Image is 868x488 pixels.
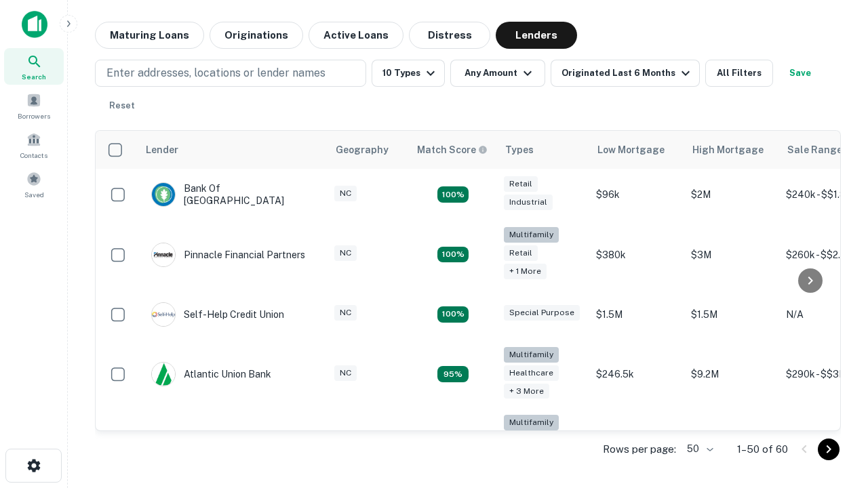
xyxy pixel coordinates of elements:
div: Pinnacle Financial Partners [151,243,305,267]
span: Search [22,71,46,82]
td: $1.5M [684,289,779,340]
td: $1.5M [589,289,684,340]
td: $246.5k [589,340,684,409]
p: Rows per page: [603,441,676,457]
div: Retail [504,245,538,261]
div: Multifamily [504,415,559,430]
p: Enter addresses, locations or lender names [106,65,325,81]
div: Types [505,142,534,158]
th: Lender [138,131,328,169]
th: Capitalize uses an advanced AI algorithm to match your search with the best lender. The match sco... [409,131,497,169]
div: Bank Of [GEOGRAPHIC_DATA] [151,182,314,207]
th: Types [497,131,589,169]
div: NC [334,245,357,261]
div: Matching Properties: 9, hasApolloMatch: undefined [437,366,469,382]
div: The Fidelity Bank [151,430,261,455]
button: Originations [210,22,303,49]
img: picture [152,363,175,386]
span: Contacts [20,150,47,161]
th: Geography [328,131,409,169]
button: Any Amount [450,60,545,87]
button: Active Loans [309,22,403,49]
div: Geography [336,142,389,158]
button: Go to next page [818,439,840,460]
div: NC [334,186,357,201]
td: $246k [589,408,684,476]
td: $96k [589,169,684,220]
div: Retail [504,176,538,192]
div: Matching Properties: 11, hasApolloMatch: undefined [437,306,469,323]
button: Save your search to get updates of matches that match your search criteria. [778,60,822,87]
div: Industrial [504,195,553,210]
div: Self-help Credit Union [151,302,284,327]
img: capitalize-icon.png [22,11,47,38]
button: Lenders [496,22,577,49]
div: Matching Properties: 17, hasApolloMatch: undefined [437,247,469,263]
a: Saved [4,166,64,203]
div: Originated Last 6 Months [561,65,694,81]
div: Multifamily [504,347,559,363]
button: 10 Types [372,60,445,87]
td: $3.2M [684,408,779,476]
img: picture [152,183,175,206]
div: NC [334,365,357,381]
button: Reset [100,92,144,119]
a: Borrowers [4,87,64,124]
div: High Mortgage [692,142,764,158]
div: NC [334,305,357,321]
td: $3M [684,220,779,289]
span: Borrowers [18,110,50,121]
img: picture [152,243,175,266]
div: Capitalize uses an advanced AI algorithm to match your search with the best lender. The match sco... [417,142,488,157]
div: + 3 more [504,384,549,399]
div: Low Mortgage [597,142,665,158]
a: Contacts [4,127,64,163]
button: All Filters [705,60,773,87]
div: Lender [146,142,178,158]
button: Maturing Loans [95,22,204,49]
div: Special Purpose [504,305,580,321]
div: Healthcare [504,365,559,381]
div: Multifamily [504,227,559,243]
td: $2M [684,169,779,220]
div: Atlantic Union Bank [151,362,271,386]
th: Low Mortgage [589,131,684,169]
p: 1–50 of 60 [737,441,788,457]
iframe: Chat Widget [800,336,868,401]
td: $9.2M [684,340,779,409]
div: Sale Range [787,142,842,158]
th: High Mortgage [684,131,779,169]
a: Search [4,48,64,85]
button: Enter addresses, locations or lender names [95,60,366,87]
button: Distress [409,22,490,49]
button: Originated Last 6 Months [551,60,700,87]
span: Saved [24,189,44,200]
img: picture [152,303,175,326]
td: $380k [589,220,684,289]
div: 50 [682,439,715,459]
h6: Match Score [417,142,485,157]
div: + 1 more [504,264,547,279]
div: Matching Properties: 15, hasApolloMatch: undefined [437,186,469,203]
